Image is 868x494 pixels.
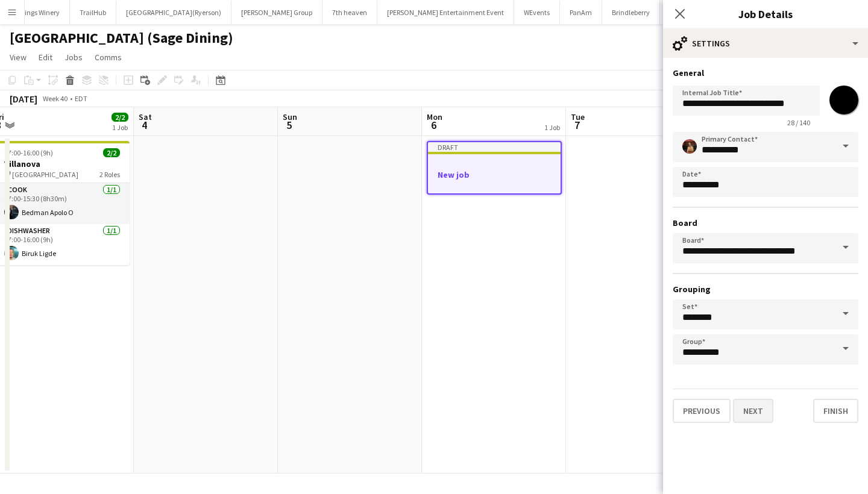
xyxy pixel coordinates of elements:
span: Tue [571,111,585,122]
h3: Job Details [663,6,868,22]
span: 4 [137,118,152,132]
div: Settings [663,29,868,58]
span: Sat [139,111,152,122]
span: Edit [39,52,52,63]
a: Comms [90,49,127,65]
span: Week 40 [40,94,70,103]
div: EDT [75,94,87,103]
span: 2/2 [103,148,120,157]
span: Jobs [64,52,83,63]
button: 7th heaven [322,1,377,24]
div: 1 Job [544,123,560,132]
a: Jobs [60,49,87,65]
button: WEvents [514,1,560,24]
h1: [GEOGRAPHIC_DATA] (Sage Dining) [10,29,233,47]
span: [GEOGRAPHIC_DATA] [12,170,78,179]
button: PanAm [560,1,602,24]
h3: General [673,67,858,78]
span: 6 [425,118,442,132]
div: 1 Job [112,123,128,132]
button: Previous [673,399,731,423]
span: Comms [95,52,122,63]
span: 7 [569,118,585,132]
span: Mon [427,111,442,122]
button: Brindleberry [602,1,660,24]
h3: New job [428,169,561,180]
button: Next [733,399,773,423]
span: 28 / 140 [778,118,820,127]
div: [DATE] [10,93,37,105]
a: View [5,49,31,65]
button: [GEOGRAPHIC_DATA](Ryerson) [116,1,231,24]
h3: Board [673,217,858,228]
span: 07:00-16:00 (9h) [4,148,53,157]
button: Finish [813,399,858,423]
span: View [10,52,27,63]
div: Draft [428,142,561,152]
span: 5 [281,118,297,132]
a: Edit [34,49,57,65]
app-job-card: DraftNew job [427,141,562,195]
button: [PERSON_NAME] Group [231,1,322,24]
button: TrailHub [70,1,116,24]
span: Sun [283,111,297,122]
h3: Grouping [673,284,858,295]
span: 2/2 [112,113,128,122]
button: [PERSON_NAME] Entertainment Event [377,1,514,24]
span: 2 Roles [99,170,120,179]
button: TO Live [660,1,703,24]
